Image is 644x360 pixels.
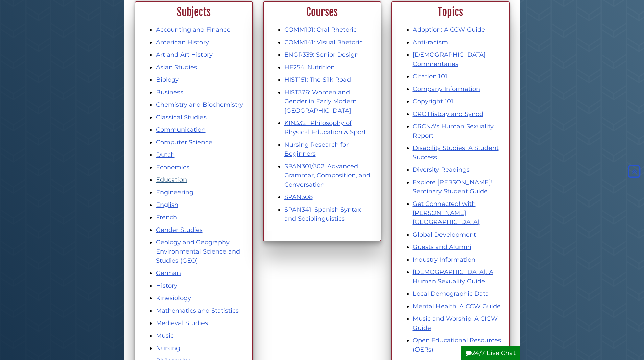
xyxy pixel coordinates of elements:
a: Anti-racism [413,39,448,46]
a: History [156,282,177,289]
a: Mathematics and Statistics [156,307,239,314]
a: Gender Studies [156,226,203,234]
a: Global Development [413,231,476,238]
a: Accounting and Finance [156,26,231,33]
a: Get Connected! with [PERSON_NAME][GEOGRAPHIC_DATA] [413,200,480,226]
a: COMM141: Visual Rhetoric [284,39,363,46]
a: Adoption: A CCW Guide [413,26,485,33]
a: Back to Top [626,168,642,175]
a: HE254: Nutrition [284,64,335,71]
h2: Courses [267,6,377,19]
a: [DEMOGRAPHIC_DATA]: A Human Sexuality Guide [413,268,493,285]
a: Nursing [156,344,180,352]
a: Education [156,176,187,184]
a: Citation 101 [413,73,447,80]
a: German [156,269,181,277]
a: Medieval Studies [156,319,208,327]
a: Dutch [156,151,175,159]
a: Geology and Geography, Environmental Science and Studies (GEO) [156,239,240,264]
a: Communication [156,126,206,134]
a: CRCNA's Human Sexuality Report [413,123,494,139]
a: Industry Information [413,256,475,263]
a: American History [156,39,209,46]
a: Business [156,89,183,96]
a: SPAN341: Spanish Syntax and Sociolinguistics [284,206,361,222]
a: Classical Studies [156,114,207,121]
a: Nursing Research for Beginners [284,141,349,158]
h2: Topics [396,6,505,19]
a: [DEMOGRAPHIC_DATA] Commentaries [413,51,486,68]
a: HIST151: The Silk Road [284,76,351,83]
a: HIST376: Women and Gender in Early Modern [GEOGRAPHIC_DATA] [284,89,357,114]
a: Diversity Readings [413,166,470,173]
a: Engineering [156,189,193,196]
a: Guests and Alumni [413,243,471,251]
a: Company Information [413,85,480,93]
a: Art and Art History [156,51,213,58]
button: 24/7 Live Chat [461,346,520,360]
h2: Subjects [139,6,248,19]
a: Local Demographic Data [413,290,489,297]
a: Music and Worship: A CICW Guide [413,315,498,332]
a: Computer Science [156,139,212,146]
a: Mental Health: A CCW Guide [413,303,501,310]
a: Asian Studies [156,64,197,71]
a: CRC History and Synod [413,110,483,118]
a: Copyright 101 [413,98,453,105]
a: Kinesiology [156,294,191,302]
a: English [156,201,178,209]
a: KIN332 : Philosophy of Physical Education & Sport [284,119,366,136]
a: French [156,214,177,221]
a: Chemistry and Biochemistry [156,101,243,109]
a: Biology [156,76,179,83]
a: SPAN301/302: Advanced Grammar, Composition, and Conversation [284,163,371,188]
a: SPAN308 [284,193,313,201]
a: Economics [156,164,189,171]
a: Disability Studies: A Student Success [413,144,499,161]
a: ENGR339: Senior Design [284,51,359,58]
a: Open Educational Resources (OERs) [413,337,501,353]
a: COMM101: Oral Rhetoric [284,26,357,33]
a: Music [156,332,174,339]
a: Explore [PERSON_NAME]! Seminary Student Guide [413,178,493,195]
